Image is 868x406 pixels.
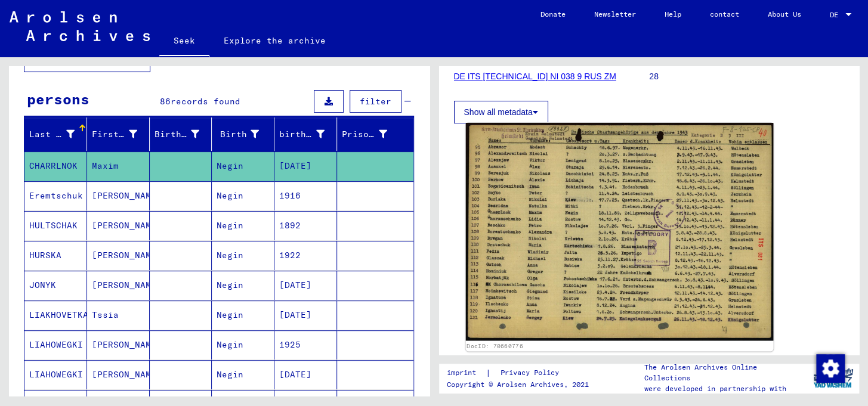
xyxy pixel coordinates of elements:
[464,107,533,117] font: Show all metadata
[92,220,162,231] font: [PERSON_NAME]
[454,101,548,123] button: Show all metadata
[274,117,337,151] mat-header-cell: birth date
[217,309,243,320] font: Negin
[360,96,391,107] font: filter
[649,72,659,81] font: 28
[217,190,243,201] font: Negin
[279,129,333,140] font: birth date
[209,26,340,55] a: Explore the archive
[217,250,243,261] font: Negin
[92,309,119,320] font: Tssia
[279,369,311,380] font: [DATE]
[29,339,83,350] font: LIAHOWEGKI
[29,125,89,144] div: Last name
[92,339,162,350] font: [PERSON_NAME]
[342,125,402,144] div: Prisoner #
[217,280,243,290] font: Negin
[92,125,152,144] div: First name
[92,369,162,380] font: [PERSON_NAME]
[279,280,311,290] font: [DATE]
[29,369,83,380] font: LIAHOWEGKI
[594,10,636,18] font: Newsletter
[446,367,485,379] a: imprint
[279,339,301,350] font: 1925
[279,309,311,320] font: [DATE]
[24,117,87,151] mat-header-cell: Last name
[665,10,681,18] font: Help
[92,129,146,140] font: First name
[540,10,566,18] font: Donate
[279,190,301,201] font: 1916
[342,129,396,140] font: Prisoner #
[217,160,243,171] font: Negin
[710,10,739,18] font: contact
[10,11,150,41] img: Arolsen_neg.svg
[337,117,413,151] mat-header-cell: Prisoner #
[446,368,475,377] font: imprint
[830,10,838,19] font: DE
[29,220,78,231] font: HULTSCHAK
[768,10,801,18] font: About Us
[224,35,326,46] font: Explore the archive
[174,35,195,46] font: Seek
[150,117,212,151] mat-header-cell: Birth name
[279,125,339,144] div: birth date
[816,354,844,382] div: Change consent
[350,90,401,113] button: filter
[454,72,616,81] a: DE ITS [TECHNICAL_ID] NI 038 9 RUS ZM
[92,250,162,261] font: [PERSON_NAME]
[27,90,89,108] font: persons
[644,384,786,393] font: were developed in partnership with
[29,280,56,290] font: JONYK
[159,26,209,57] a: Seek
[220,129,247,140] font: Birth
[34,55,136,66] font: Archival tree units
[500,368,558,377] font: Privacy Policy
[217,369,243,380] font: Negin
[811,363,855,393] img: yv_logo.png
[92,280,162,290] font: [PERSON_NAME]
[29,129,78,140] font: Last name
[92,190,162,201] font: [PERSON_NAME]
[29,309,88,320] font: LIAKHOVETKA
[171,96,240,107] font: records found
[279,250,301,261] font: 1922
[212,117,274,151] mat-header-cell: Birth
[217,220,243,231] font: Negin
[155,129,208,140] font: Birth name
[155,125,215,144] div: Birth name
[29,160,78,171] font: CHARRLNOK
[29,190,83,201] font: Eremtschuk
[279,220,301,231] font: 1892
[465,123,773,341] img: 001.jpg
[467,342,523,349] a: DocID: 70660776
[490,367,573,379] a: Privacy Policy
[160,96,171,107] font: 86
[446,380,588,389] font: Copyright © Arolsen Archives, 2021
[217,125,274,144] div: Birth
[279,160,311,171] font: [DATE]
[217,339,243,350] font: Negin
[485,367,490,378] font: |
[29,250,61,261] font: HURSKA
[816,354,845,383] img: Change consent
[92,160,119,171] font: Maxim
[87,117,150,151] mat-header-cell: First name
